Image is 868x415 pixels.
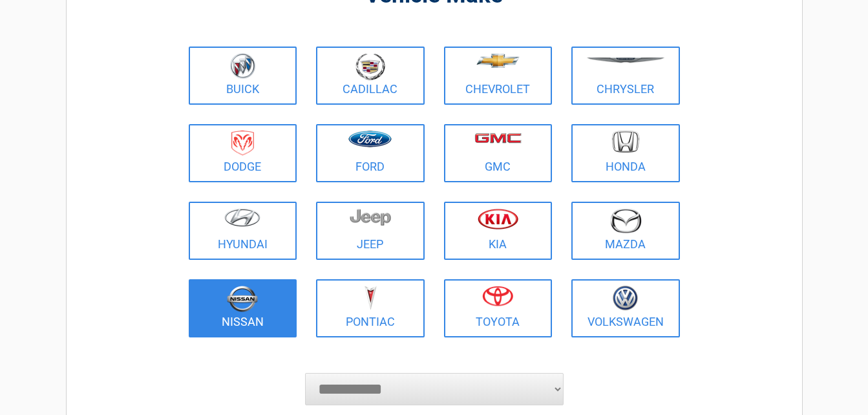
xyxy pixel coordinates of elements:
a: Kia [444,202,553,260]
a: Pontiac [316,279,425,337]
a: Ford [316,124,425,182]
a: Cadillac [316,47,425,105]
a: Mazda [571,202,680,260]
a: Honda [571,124,680,182]
a: Nissan [189,279,297,337]
img: kia [478,208,518,229]
img: mazda [609,208,642,233]
a: Chevrolet [444,47,553,105]
img: gmc [474,133,522,144]
img: volkswagen [613,286,638,311]
img: buick [230,53,255,79]
a: Volkswagen [571,279,680,337]
img: toyota [482,286,513,306]
a: Hyundai [189,202,297,260]
a: Dodge [189,124,297,182]
a: Chrysler [571,47,680,105]
img: chrysler [586,58,665,63]
img: pontiac [364,286,377,310]
a: Toyota [444,279,553,337]
img: cadillac [355,53,385,80]
a: Jeep [316,202,425,260]
img: ford [348,131,392,147]
a: GMC [444,124,553,182]
img: honda [612,131,639,153]
a: Buick [189,47,297,105]
img: hyundai [224,208,260,227]
img: dodge [231,131,254,156]
img: chevrolet [476,54,520,68]
img: nissan [227,286,258,312]
img: jeep [350,208,391,226]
